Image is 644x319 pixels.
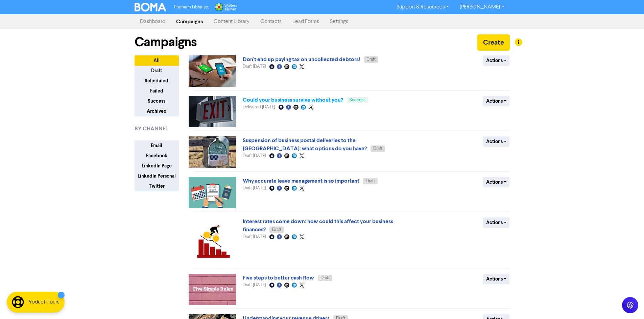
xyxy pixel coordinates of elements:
span: Draft [DATE] [243,283,266,287]
img: image_1757372704489.jpg [189,136,236,168]
button: Actions [483,136,510,147]
button: Scheduled [135,76,179,86]
img: image_1757909763083.jpg [189,55,236,87]
a: Lead Forms [287,15,325,28]
img: image_1757317491654.jpg [189,177,236,208]
button: Actions [483,274,510,284]
img: image_1757908755349.jpg [189,96,236,127]
button: Actions [483,217,510,228]
iframe: Chat Widget [610,287,644,319]
a: Suspension of business postal deliveries to the [GEOGRAPHIC_DATA]: what options do you have? [243,137,367,152]
span: Success [350,98,365,102]
span: Draft [DATE] [243,235,266,239]
img: image_1756872466577.jpg [189,217,236,265]
a: Support & Resources [391,2,454,12]
a: Contacts [255,15,287,28]
span: BY CHANNEL [135,125,168,133]
a: Campaigns [171,15,208,28]
span: Delivered [DATE] [243,105,275,109]
span: Draft [366,179,375,183]
span: Draft [DATE] [243,186,266,190]
button: All [135,55,179,66]
a: Could your business survive without you? [243,97,343,103]
button: Twitter [135,181,179,191]
span: Draft [DATE] [243,64,266,69]
a: Settings [325,15,354,28]
button: Archived [135,106,179,116]
span: Draft [320,276,330,280]
button: Draft [135,65,179,76]
span: Draft [373,147,382,151]
span: Draft [366,57,376,62]
button: Email [135,140,179,151]
button: Success [135,96,179,106]
button: LinkedIn Page [135,161,179,171]
button: Failed [135,86,179,96]
button: LinkedIn Personal [135,171,179,181]
span: Draft [DATE] [243,154,266,158]
img: Wolters Kluwer [214,3,237,11]
img: BOMA Logo [135,3,166,11]
a: Don't end up paying tax on uncollected debtors! [243,56,360,63]
a: [PERSON_NAME] [454,2,509,12]
button: Actions [483,96,510,106]
h1: Campaigns [135,34,197,50]
a: Content Library [208,15,255,28]
a: Dashboard [135,15,171,28]
img: image_1757378573514.jpeg [189,274,236,305]
a: Why accurate leave management is so important [243,178,359,184]
span: Premium Libraries: [174,5,209,9]
span: Draft [272,228,281,232]
button: Create [477,34,510,51]
button: Actions [483,177,510,187]
a: Interest rates come down: how could this affect your business finances? [243,218,393,233]
button: Actions [483,55,510,66]
button: Facebook [135,151,179,161]
a: Five steps to better cash flow [243,274,314,281]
